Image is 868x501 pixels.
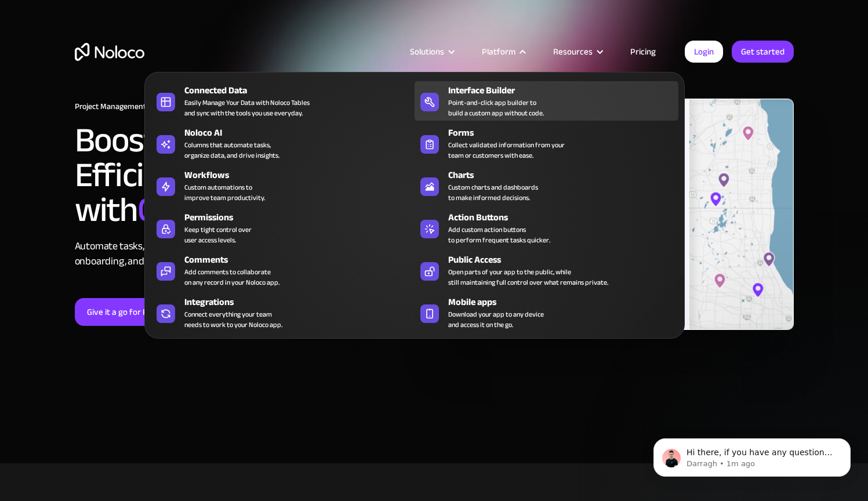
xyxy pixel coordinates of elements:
[616,44,670,59] a: Pricing
[75,298,174,326] a: Give it a go for FREE
[184,97,310,118] div: Easily Manage Your Data with Noloco Tables and sync with the tools you use everyday.
[636,414,868,495] iframe: Intercom notifications message
[415,166,678,205] a: ChartsCustom charts and dashboardsto make informed decisions.
[184,182,265,203] div: Custom automations to improve team productivity.
[184,83,420,97] div: Connected Data
[685,41,723,63] a: Login
[184,224,252,245] div: Keep tight control over user access levels.
[410,44,444,59] div: Solutions
[151,81,415,121] a: Connected DataEasily Manage Your Data with Noloco Tablesand sync with the tools you use everyday.
[415,81,678,121] a: Interface BuilderPoint-and-click app builder tobuild a custom app without code.
[448,309,544,330] span: Download your app to any device and access it on the go.
[482,44,515,59] div: Platform
[75,123,428,227] h2: Boost your Agency's Efficiency & Productivity with
[184,309,282,330] div: Connect everything your team needs to work to your Noloco app.
[184,210,420,224] div: Permissions
[448,97,544,118] div: Point-and-click app builder to build a custom app without code.
[151,166,415,205] a: WorkflowsCustom automations toimprove team productivity.
[448,140,565,161] div: Collect validated information from your team or customers with ease.
[151,124,415,163] a: Noloco AIColumns that automate tasks,organize data, and drive insights.
[415,251,678,290] a: Public AccessOpen parts of your app to the public, whilestill maintaining full control over what ...
[448,253,684,267] div: Public Access
[415,124,678,163] a: FormsCollect validated information from yourteam or customers with ease.
[75,43,144,61] a: home
[448,126,684,140] div: Forms
[151,208,415,248] a: PermissionsKeep tight control overuser access levels.
[184,140,279,161] div: Columns that automate tasks, organize data, and drive insights.
[448,83,684,97] div: Interface Builder
[448,168,684,182] div: Charts
[539,44,616,59] div: Resources
[144,56,685,339] nav: Platform
[467,44,539,59] div: Platform
[151,251,415,290] a: CommentsAdd comments to collaborateon any record in your Noloco app.
[448,267,608,288] div: Open parts of your app to the public, while still maintaining full control over what remains priv...
[448,224,550,245] div: Add custom action buttons to perform frequent tasks quicker.
[184,253,420,267] div: Comments
[184,295,420,309] div: Integrations
[184,267,279,288] div: Add comments to collaborate on any record in your Noloco app.
[732,41,794,63] a: Get started
[151,293,415,332] a: IntegrationsConnect everything your teamneeds to work to your Noloco app.
[415,293,678,332] a: Mobile appsDownload your app to any deviceand access it on the go.
[137,177,319,242] span: Custom Apps
[75,239,428,269] div: Automate tasks, manage clients, simplify client onboarding, and scale effortlessly.
[448,210,684,224] div: Action Buttons
[448,295,684,309] div: Mobile apps
[415,208,678,248] a: Action ButtonsAdd custom action buttonsto perform frequent tasks quicker.
[184,126,420,140] div: Noloco AI
[553,44,593,59] div: Resources
[395,44,467,59] div: Solutions
[448,182,538,203] div: Custom charts and dashboards to make informed decisions.
[184,168,420,182] div: Workflows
